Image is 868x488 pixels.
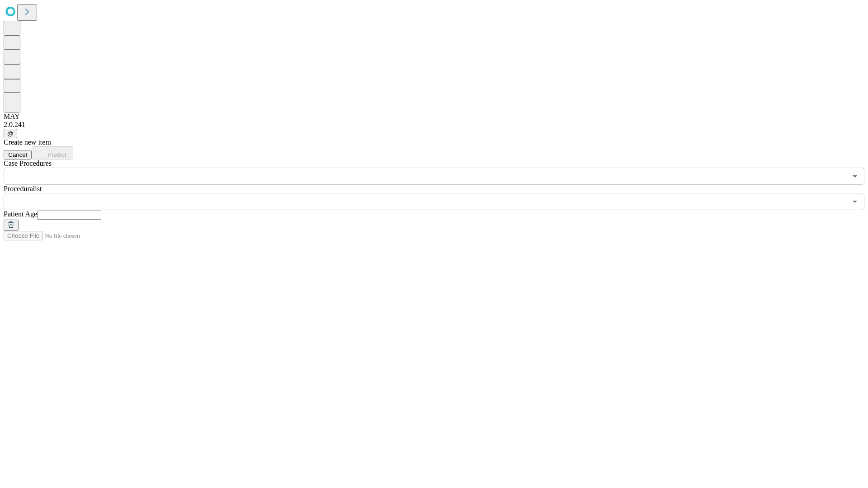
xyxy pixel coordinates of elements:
[849,195,861,208] button: Open
[47,151,66,158] span: Predict
[4,185,42,192] span: Proceduralist
[4,160,52,167] span: Scheduled Procedure
[8,151,27,158] span: Cancel
[4,210,37,218] span: Patient Age
[849,170,861,183] button: Open
[7,130,14,137] span: @
[4,129,17,138] button: @
[4,113,864,121] div: MAY
[4,138,51,146] span: Create new item
[4,121,864,129] div: 2.0.241
[32,146,73,160] button: Predict
[4,150,32,160] button: Cancel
